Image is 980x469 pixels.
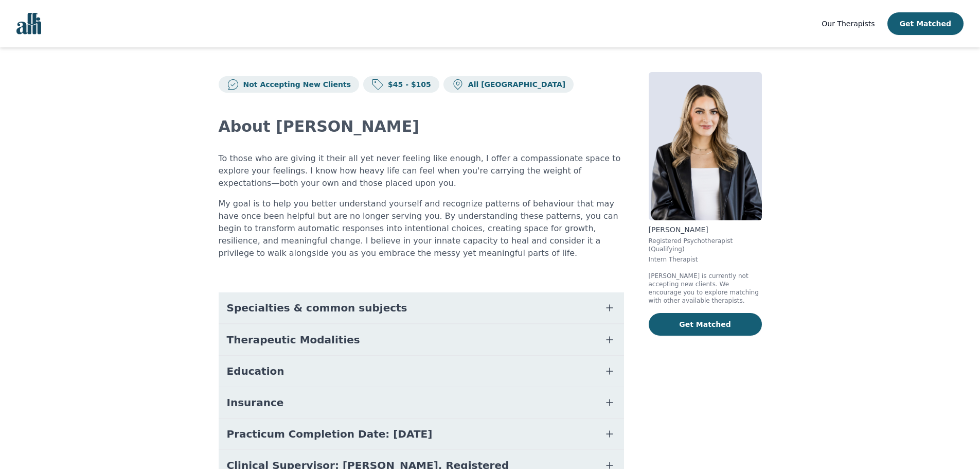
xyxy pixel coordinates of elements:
[649,255,762,264] p: Intern Therapist
[384,79,431,90] p: $45 - $105
[227,364,284,378] span: Education
[219,324,624,355] button: Therapeutic Modalities
[227,395,284,410] span: Insurance
[464,79,565,90] p: All [GEOGRAPHIC_DATA]
[239,79,351,90] p: Not Accepting New Clients
[649,272,762,305] p: [PERSON_NAME] is currently not accepting new clients. We encourage you to explore matching with o...
[219,387,624,418] button: Insurance
[219,419,624,449] button: Practicum Completion Date: [DATE]
[219,356,624,387] button: Education
[219,117,624,136] h2: About [PERSON_NAME]
[649,237,762,253] p: Registered Psychotherapist (Qualifying)
[219,292,624,323] button: Specialties & common subjects
[219,198,624,259] p: My goal is to help you better understand yourself and recognize patterns of behaviour that may ha...
[219,152,624,189] p: To those who are giving it their all yet never feeling like enough, I offer a compassionate space...
[227,333,360,347] span: Therapeutic Modalities
[649,72,762,220] img: Chantelle_Ball
[227,301,407,315] span: Specialties & common subjects
[227,427,433,441] span: Practicum Completion Date: [DATE]
[16,13,41,34] img: alli logo
[887,12,964,35] button: Get Matched
[822,20,875,28] span: Our Therapists
[649,313,762,336] button: Get Matched
[822,18,875,30] a: Our Therapists
[649,224,762,235] p: [PERSON_NAME]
